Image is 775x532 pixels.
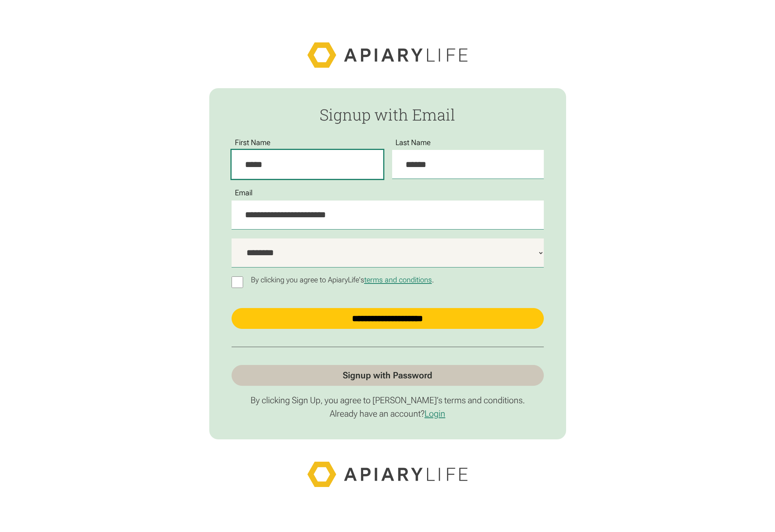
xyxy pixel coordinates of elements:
[232,138,274,147] label: First Name
[209,88,566,440] form: Passwordless Signup
[364,275,432,284] a: terms and conditions
[232,395,544,406] p: By clicking Sign Up, you agree to [PERSON_NAME]’s terms and conditions.
[232,189,256,197] label: Email
[424,408,445,419] a: Login
[248,276,438,284] p: By clicking you agree to ApiaryLife's .
[232,408,544,419] p: Already have an account?
[392,138,435,147] label: Last Name
[232,106,544,123] h2: Signup with Email
[232,365,544,386] a: Signup with Password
